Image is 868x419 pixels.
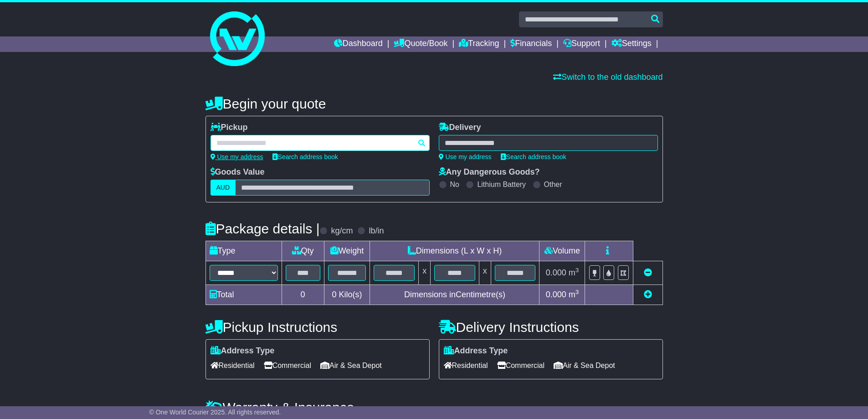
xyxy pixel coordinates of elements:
[282,241,324,261] td: Qty
[205,241,282,261] td: Type
[282,285,324,305] td: 0
[332,290,336,299] span: 0
[264,358,311,372] span: Commercial
[546,268,566,277] span: 0.000
[569,290,579,299] span: m
[205,96,663,111] h4: Begin your quote
[320,358,382,372] span: Air & Sea Depot
[369,226,384,236] label: lb/in
[439,123,481,133] label: Delivery
[370,241,539,261] td: Dimensions (L x W x H)
[563,36,600,52] a: Support
[497,358,544,372] span: Commercial
[501,153,566,160] a: Search address book
[334,36,383,52] a: Dashboard
[324,285,370,305] td: Kilo(s)
[546,290,566,299] span: 0.000
[419,261,431,285] td: x
[459,36,499,52] a: Tracking
[205,285,282,305] td: Total
[324,241,370,261] td: Weight
[272,153,338,160] a: Search address book
[444,358,488,372] span: Residential
[394,36,447,52] a: Quote/Book
[205,320,430,335] h4: Pickup Instructions
[444,346,508,356] label: Address Type
[544,180,562,189] label: Other
[477,180,526,189] label: Lithium Battery
[553,72,663,82] a: Switch to the old dashboard
[149,409,281,416] span: © One World Courier 2025. All rights reserved.
[331,226,353,236] label: kg/cm
[575,267,579,274] sup: 3
[644,268,652,277] a: Remove this item
[370,285,539,305] td: Dimensions in Centimetre(s)
[205,400,663,415] h4: Warranty & Insurance
[479,261,491,285] td: x
[439,153,492,160] a: Use my address
[611,36,652,52] a: Settings
[211,135,430,151] typeahead: Please provide city
[211,153,263,160] a: Use my address
[510,36,552,52] a: Financials
[439,167,540,177] label: Any Dangerous Goods?
[211,123,248,133] label: Pickup
[575,289,579,295] sup: 3
[644,290,652,299] a: Add new item
[450,180,459,189] label: No
[569,268,579,277] span: m
[539,241,585,261] td: Volume
[211,167,265,177] label: Goods Value
[439,320,663,335] h4: Delivery Instructions
[211,180,236,196] label: AUD
[211,358,255,372] span: Residential
[211,346,275,356] label: Address Type
[205,221,320,236] h4: Package details |
[554,358,615,372] span: Air & Sea Depot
